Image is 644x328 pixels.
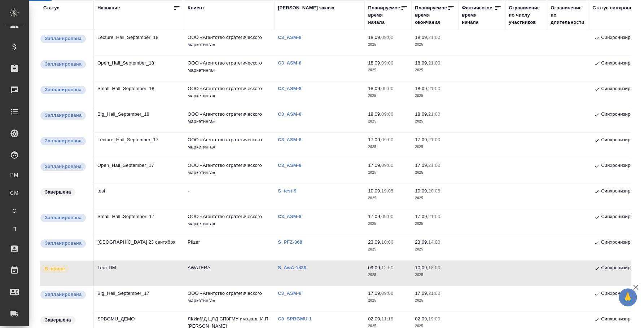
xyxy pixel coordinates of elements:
[368,271,408,279] p: 2025
[428,163,440,168] p: 21:00
[5,168,23,182] a: PM
[415,163,428,168] p: 17.09,
[509,4,543,26] div: Ограничение по числу участников
[619,288,637,306] button: 🙏
[45,189,71,196] p: Завершена
[9,207,20,214] span: С
[368,86,381,91] p: 18.09,
[415,246,455,253] p: 2025
[278,291,307,296] a: C3_ASM-8
[381,86,393,91] p: 09:00
[184,30,274,56] td: ООО «Агентство стратегического маркетинга»
[368,316,381,322] p: 02.09,
[45,291,82,298] p: Запланирована
[43,4,60,12] div: Статус
[381,111,393,117] p: 09:00
[415,271,455,279] p: 2025
[45,112,82,119] p: Запланирована
[9,189,20,196] span: CM
[601,111,643,119] p: Синхронизировано
[415,195,455,202] p: 2025
[278,60,307,66] a: C3_ASM-8
[188,4,204,12] div: Клиент
[368,163,381,168] p: 17.09,
[601,187,643,196] p: Синхронизировано
[278,163,307,168] a: C3_ASM-8
[368,92,408,99] p: 2025
[278,239,308,245] p: S_PFZ-368
[184,107,274,132] td: ООО «Агентство стратегического маркетинга»
[428,188,440,194] p: 20:05
[462,4,494,26] div: Фактическое время начала
[45,240,82,247] p: Запланирована
[601,59,643,68] p: Синхронизировано
[381,188,393,194] p: 19:05
[415,220,455,227] p: 2025
[368,188,381,194] p: 10.09,
[415,41,455,48] p: 2025
[368,265,381,270] p: 09.09,
[278,86,307,91] a: C3_ASM-8
[428,291,440,296] p: 21:00
[184,133,274,158] td: ООО «Агентство стратегического маркетинга»
[45,35,82,42] p: Запланирована
[415,291,428,296] p: 17.09,
[622,290,634,305] span: 🙏
[278,137,307,142] a: C3_ASM-8
[415,67,455,74] p: 2025
[381,214,393,219] p: 09:00
[381,35,393,40] p: 09:00
[94,30,184,56] td: Lecture_Hall_September_18
[428,214,440,219] p: 21:00
[428,86,440,91] p: 21:00
[601,34,643,43] p: Синхронизировано
[368,137,381,142] p: 17.09,
[45,214,82,221] p: Запланирована
[415,239,428,245] p: 23.09,
[278,316,317,322] a: C3_SPBGMU-1
[278,35,307,40] a: C3_ASM-8
[184,56,274,81] td: ООО «Агентство стратегического маркетинга»
[368,4,400,26] div: Планируемое время начала
[368,195,408,202] p: 2025
[368,214,381,219] p: 17.09,
[368,111,381,117] p: 18.09,
[415,214,428,219] p: 17.09,
[415,92,455,99] p: 2025
[278,214,307,219] a: C3_ASM-8
[368,60,381,66] p: 18.09,
[551,4,585,26] div: Ограничение по длительности
[368,67,408,74] p: 2025
[94,133,184,158] td: Lecture_Hall_September_17
[415,60,428,66] p: 18.09,
[94,286,184,311] td: Big_Hall_September_17
[381,60,393,66] p: 09:00
[601,264,643,273] p: Синхронизировано
[415,35,428,40] p: 18.09,
[601,315,643,324] p: Синхронизировано
[184,81,274,107] td: ООО «Агентство стратегического маркетинга»
[94,209,184,235] td: Small_Hall_September_17
[368,291,381,296] p: 17.09,
[381,239,393,245] p: 10:00
[5,204,23,218] a: С
[368,246,408,253] p: 2025
[601,85,643,94] p: Синхронизировано
[45,163,82,170] p: Запланирована
[368,118,408,125] p: 2025
[428,60,440,66] p: 21:00
[94,184,184,209] td: test
[278,265,312,270] a: S_AwA-1839
[368,239,381,245] p: 23.09,
[278,111,307,117] p: C3_ASM-8
[415,118,455,125] p: 2025
[428,137,440,142] p: 21:00
[9,171,20,178] span: PM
